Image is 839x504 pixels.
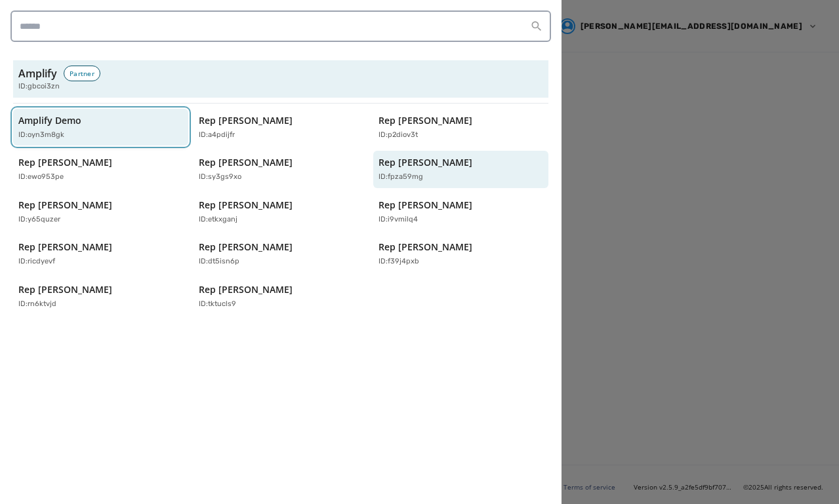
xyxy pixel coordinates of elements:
p: ID: tktucls9 [199,299,236,310]
p: Rep [PERSON_NAME] [379,114,472,127]
button: Rep [PERSON_NAME]ID:ewo953pe [13,151,188,188]
p: Rep [PERSON_NAME] [379,241,472,254]
p: ID: a4pdijfr [199,130,235,141]
p: ID: f39j4pxb [379,256,419,267]
button: Rep [PERSON_NAME]ID:sy3gs9xo [194,151,369,188]
p: ID: oyn3m8gk [18,130,64,141]
p: Rep [PERSON_NAME] [379,156,472,169]
p: Rep [PERSON_NAME] [199,241,293,254]
button: Rep [PERSON_NAME]ID:etkxganj [194,193,369,231]
button: Rep [PERSON_NAME]ID:f39j4pxb [373,235,548,273]
p: ID: fpza59mg [379,172,423,183]
p: ID: etkxganj [199,214,237,225]
button: Rep [PERSON_NAME]ID:tktucls9 [194,278,369,315]
p: ID: dt5isn6p [199,256,239,267]
button: Rep [PERSON_NAME]ID:y65quzer [13,193,188,231]
p: Rep [PERSON_NAME] [18,156,112,169]
span: ID: gbcoi3zn [18,81,60,92]
div: Partner [64,66,100,81]
p: Rep [PERSON_NAME] [18,283,112,296]
button: Rep [PERSON_NAME]ID:p2diov3t [373,109,548,146]
p: Rep [PERSON_NAME] [199,199,293,212]
p: ID: ewo953pe [18,172,64,183]
p: ID: p2diov3t [379,130,418,141]
button: Amplify DemoID:oyn3m8gk [13,109,188,146]
p: Rep [PERSON_NAME] [18,241,112,254]
button: Rep [PERSON_NAME]ID:i9vmilq4 [373,193,548,231]
button: Rep [PERSON_NAME]ID:dt5isn6p [194,235,369,273]
p: ID: y65quzer [18,214,60,225]
p: Rep [PERSON_NAME] [199,156,293,169]
p: Rep [PERSON_NAME] [199,283,293,296]
p: Rep [PERSON_NAME] [379,199,472,212]
p: ID: ricdyevf [18,256,55,267]
button: Rep [PERSON_NAME]ID:ricdyevf [13,235,188,273]
button: Rep [PERSON_NAME]ID:a4pdijfr [194,109,369,146]
p: ID: i9vmilq4 [379,214,418,225]
button: Rep [PERSON_NAME]ID:rn6ktvjd [13,278,188,315]
button: AmplifyPartnerID:gbcoi3zn [13,60,548,98]
p: Rep [PERSON_NAME] [199,114,293,127]
button: Rep [PERSON_NAME]ID:fpza59mg [373,151,548,188]
p: ID: sy3gs9xo [199,172,241,183]
p: Rep [PERSON_NAME] [18,199,112,212]
p: Amplify Demo [18,114,81,127]
p: ID: rn6ktvjd [18,299,56,310]
h3: Amplify [18,66,57,81]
